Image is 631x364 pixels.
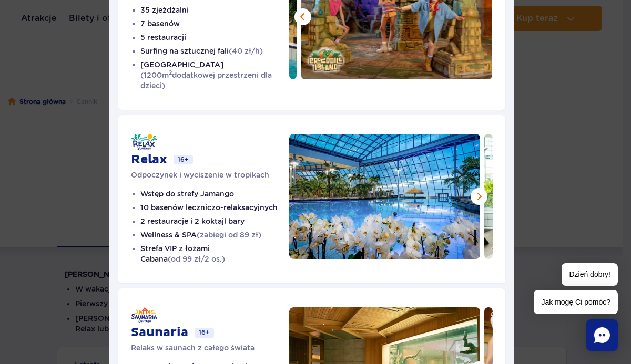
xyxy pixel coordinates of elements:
span: 16+ [174,155,193,164]
li: [GEOGRAPHIC_DATA] [140,59,289,91]
img: Saunaria - Suntago [131,307,157,323]
li: Wstęp do strefy Jamango [140,189,289,199]
h3: Relax [131,152,167,168]
span: (1200m dodatkowej przestrzeni dla dzieci) [140,71,272,90]
sup: 2 [169,69,172,76]
span: 16+ [195,328,214,337]
li: 7 basenów [140,18,289,29]
li: Strefa VIP z łożami Cabana [140,243,289,264]
span: Jak mogę Ci pomóc? [534,290,618,314]
div: Chat [586,319,618,351]
li: 5 restauracji [140,32,289,43]
p: Odpoczynek i wyciszenie w tropikach [131,170,289,180]
li: 10 basenów leczniczo-relaksacyjnych [140,202,289,213]
img: Relax - Suntago [131,134,157,150]
li: Surfing na sztucznej fali [140,46,289,56]
span: (40 zł/h) [229,47,263,55]
p: Relaks w saunach z całego świata [131,342,289,353]
li: Wellness & SPA [140,230,289,240]
li: 35 zjeżdżalni [140,5,289,15]
img: Kryty basen otoczony białymi orchideami i palmami, z widokiem na niebo o zmierzchu [289,134,481,259]
span: (zabiegi od 89 zł) [197,231,261,239]
h3: Saunaria [131,325,188,340]
span: Dzień dobry! [562,263,618,286]
span: (od 99 zł/2 os.) [168,255,225,263]
li: 2 restauracje i 2 koktajl bary [140,216,289,226]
